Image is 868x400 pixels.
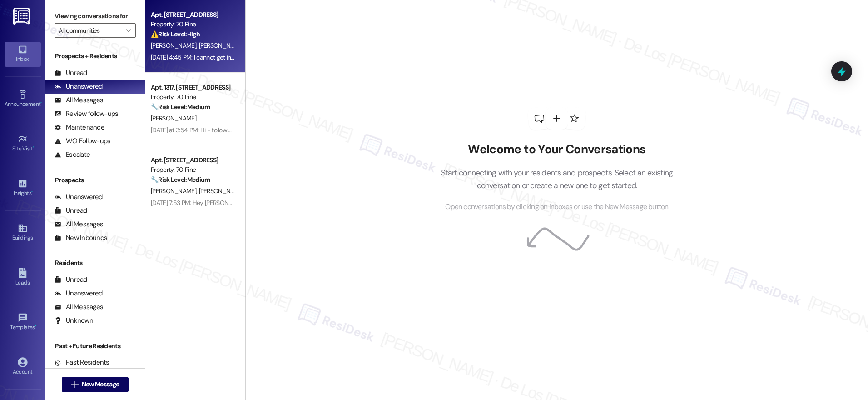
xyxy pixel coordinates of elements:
div: Unread [55,68,87,78]
div: [DATE] 4:45 PM: I cannot get into click pay either to see a breakdown. [151,53,332,61]
input: All communities [59,23,121,38]
a: Inbox [5,42,41,66]
i:  [71,381,78,388]
p: Start connecting with your residents and prospects. Select an existing conversation or create a n... [427,166,687,192]
i:  [126,27,131,34]
div: Past + Future Residents [45,341,145,351]
div: Property: 70 Pine [151,165,235,175]
div: Property: 70 Pine [151,20,235,29]
span: • [31,189,33,195]
span: New Message [82,380,119,389]
div: Unanswered [55,192,103,202]
div: [DATE] at 3:54 PM: Hi - following up on this again. Is there anyway something can be arranged dir... [151,126,596,134]
div: Apt. 1317, [STREET_ADDRESS] [151,83,235,92]
div: Review follow-ups [55,109,118,119]
strong: 🔧 Risk Level: Medium [151,103,210,111]
div: [DATE] 7:53 PM: Hey [PERSON_NAME] and [PERSON_NAME], we appreciate your text! We'll be back at 11... [151,199,610,207]
div: All Messages [55,95,103,105]
strong: 🔧 Risk Level: Medium [151,175,210,184]
div: Escalate [55,150,90,160]
div: Apt. [STREET_ADDRESS] [151,155,235,165]
label: Viewing conversations for [55,9,136,23]
span: • [33,144,34,150]
a: Site Visit • [5,131,41,156]
div: Residents [45,258,145,268]
button: New Message [62,377,129,392]
div: Unanswered [55,82,103,91]
span: [PERSON_NAME] [151,41,199,50]
div: Past Residents [55,358,109,367]
span: [PERSON_NAME] [198,187,244,195]
div: Property: 70 Pine [151,92,235,102]
div: Unanswered [55,289,103,298]
span: Open conversations by clicking on inboxes or use the New Message button [445,201,668,213]
div: New Inbounds [55,233,107,243]
div: Unknown [55,316,93,325]
span: • [35,323,36,329]
img: ResiDesk Logo [13,8,32,25]
a: Leads [5,265,41,290]
div: All Messages [55,220,103,229]
div: Apt. [STREET_ADDRESS] [151,10,235,20]
strong: ⚠️ Risk Level: High [151,30,200,38]
div: Maintenance [55,123,104,132]
span: [PERSON_NAME] [151,187,199,195]
a: Templates • [5,310,41,335]
a: Account [5,355,41,379]
div: Unread [55,275,87,285]
div: All Messages [55,302,103,312]
span: [PERSON_NAME] [198,41,244,50]
span: • [40,100,42,106]
span: [PERSON_NAME] [151,114,196,122]
div: Prospects + Residents [45,51,145,61]
h2: Welcome to Your Conversations [427,142,687,157]
div: WO Follow-ups [55,136,110,146]
a: Buildings [5,220,41,245]
div: Prospects [45,175,145,185]
a: Insights • [5,176,41,200]
div: Unread [55,206,87,215]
